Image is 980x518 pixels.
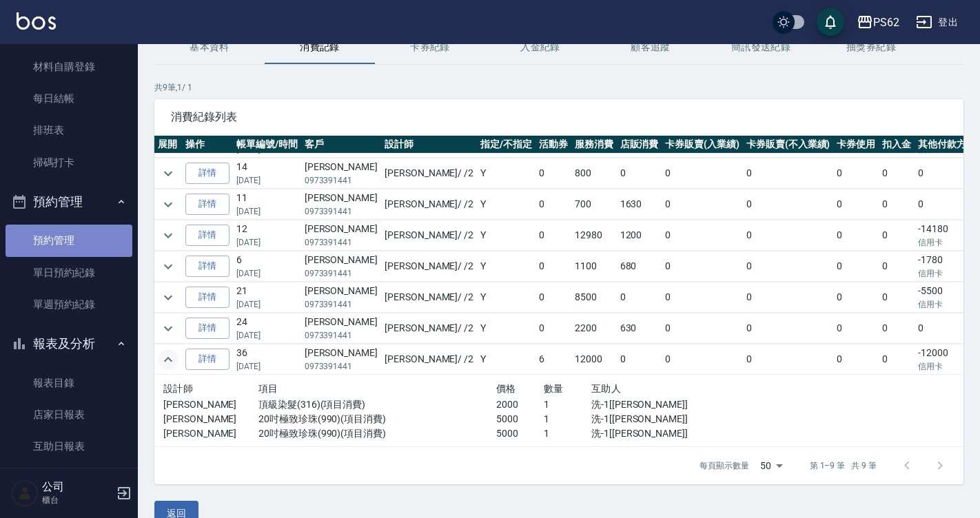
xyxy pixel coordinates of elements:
p: 0973391441 [305,329,378,342]
td: 0 [833,344,879,375]
td: -5500 [915,282,979,313]
td: 0 [833,189,879,220]
td: 0 [833,220,879,251]
div: PS62 [873,14,899,31]
td: [PERSON_NAME] [301,220,381,251]
a: 店家日報表 [6,399,132,431]
p: 0973391441 [305,205,378,218]
th: 卡券販賣(入業績) [662,136,743,154]
td: 0 [535,251,571,282]
p: [DATE] [236,360,298,373]
span: 互助人 [591,383,621,394]
td: 0 [743,158,834,189]
td: 0 [743,282,834,313]
td: Y [477,220,535,251]
td: [PERSON_NAME] / /2 [381,220,477,251]
button: expand row [158,318,178,339]
td: 1200 [617,220,662,251]
td: Y [477,282,535,313]
td: 0 [743,251,834,282]
th: 店販消費 [617,136,662,154]
button: expand row [158,194,178,215]
td: 0 [879,251,915,282]
p: [DATE] [236,205,298,218]
p: 櫃台 [42,494,112,506]
td: 0 [662,282,743,313]
img: Person [11,479,39,507]
button: 登出 [910,10,963,35]
td: 680 [617,251,662,282]
td: 12000 [571,344,617,375]
p: [DATE] [236,329,298,342]
td: 24 [233,313,301,344]
td: 0 [535,220,571,251]
td: [PERSON_NAME] [301,344,381,375]
td: 0 [535,282,571,313]
td: 0 [535,313,571,344]
td: [PERSON_NAME] [301,158,381,189]
td: [PERSON_NAME] / /2 [381,313,477,344]
td: 0 [833,282,879,313]
a: 詳情 [185,287,229,308]
p: 0973391441 [305,298,378,311]
p: 信用卡 [918,236,976,249]
button: 預約管理 [6,184,132,220]
p: [PERSON_NAME] [163,412,258,426]
td: 0 [879,344,915,375]
button: 入金紀錄 [485,31,595,64]
td: 0 [833,313,879,344]
td: 0 [915,189,979,220]
td: 0 [915,313,979,344]
p: 頂級染髮(316)(項目消費) [258,397,496,412]
td: 0 [617,282,662,313]
p: 1 [544,412,591,426]
td: 0 [833,158,879,189]
span: 項目 [258,383,278,394]
td: 11 [233,189,301,220]
button: 卡券紀錄 [375,31,485,64]
td: [PERSON_NAME] [301,189,381,220]
th: 扣入金 [879,136,915,154]
span: 設計師 [163,383,193,394]
td: [PERSON_NAME] / /2 [381,344,477,375]
p: [DATE] [236,236,298,249]
p: 洗-1[[PERSON_NAME]] [591,426,734,441]
td: [PERSON_NAME] / /2 [381,282,477,313]
td: 14 [233,158,301,189]
td: Y [477,189,535,220]
td: [PERSON_NAME] [301,251,381,282]
button: 報表及分析 [6,326,132,362]
td: 0 [662,313,743,344]
a: 掃碼打卡 [6,147,132,178]
td: 6 [535,344,571,375]
td: 0 [617,158,662,189]
p: 0973391441 [305,174,378,187]
p: 20吋極致珍珠(990)(項目消費) [258,412,496,426]
th: 操作 [182,136,233,154]
p: 信用卡 [918,360,976,373]
a: 詳情 [185,225,229,246]
th: 活動券 [535,136,571,154]
td: 0 [879,282,915,313]
button: save [817,8,844,36]
a: 互助排行榜 [6,462,132,494]
p: 5000 [496,412,544,426]
td: 0 [879,220,915,251]
th: 展開 [154,136,182,154]
button: 簡訊發送紀錄 [706,31,816,64]
td: 1630 [617,189,662,220]
td: -14180 [915,220,979,251]
td: [PERSON_NAME] [301,313,381,344]
td: Y [477,251,535,282]
a: 詳情 [185,318,229,339]
span: 價格 [496,383,516,394]
td: [PERSON_NAME] / /2 [381,251,477,282]
p: 共 9 筆, 1 / 1 [154,81,963,94]
td: 0 [743,189,834,220]
td: 8500 [571,282,617,313]
button: 消費記錄 [265,31,375,64]
a: 詳情 [185,256,229,277]
td: 0 [879,158,915,189]
p: 信用卡 [918,267,976,280]
td: 12 [233,220,301,251]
